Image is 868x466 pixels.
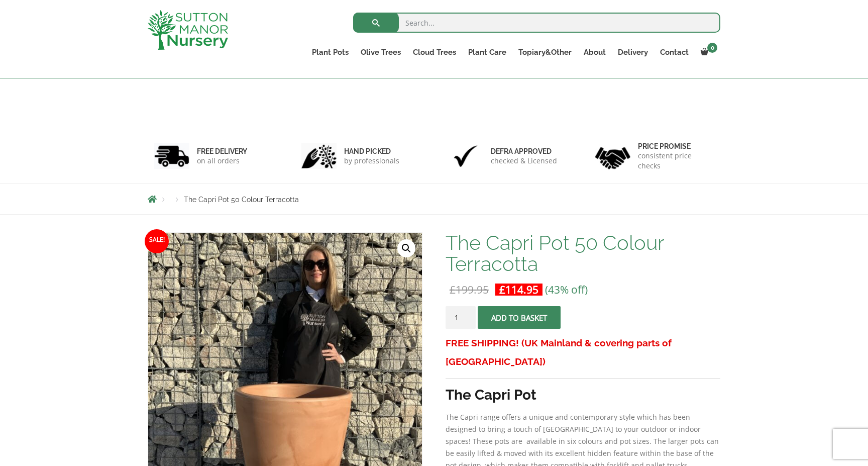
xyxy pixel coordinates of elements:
[145,229,169,253] span: Sale!
[448,143,483,169] img: 3.jpg
[695,45,720,59] a: 0
[499,283,538,297] bdi: 114.95
[450,283,456,297] span: £
[491,147,557,156] h6: Defra approved
[612,45,654,59] a: Delivery
[462,45,512,59] a: Plant Care
[344,147,399,156] h6: hand picked
[154,143,189,169] img: 1.jpg
[344,156,399,166] p: by professionals
[654,45,695,59] a: Contact
[184,196,299,204] span: The Capri Pot 50 Colour Terracotta
[353,13,720,33] input: Search...
[446,387,536,403] strong: The Capri Pot
[638,151,714,171] p: consistent price checks
[450,283,489,297] bdi: 199.95
[197,147,247,156] h6: FREE DELIVERY
[446,232,720,274] h1: The Capri Pot 50 Colour Terracotta
[397,239,415,257] a: View full-screen image gallery
[512,45,578,59] a: Topiary&Other
[301,143,337,169] img: 2.jpg
[355,45,407,59] a: Olive Trees
[545,283,588,297] span: (43% off)
[478,306,561,329] button: Add to basket
[578,45,612,59] a: About
[595,141,630,171] img: 4.jpg
[499,283,505,297] span: £
[638,142,714,151] h6: Price promise
[148,195,720,203] nav: Breadcrumbs
[197,156,247,166] p: on all orders
[446,334,720,371] h3: FREE SHIPPING! (UK Mainland & covering parts of [GEOGRAPHIC_DATA])
[306,45,355,59] a: Plant Pots
[707,43,717,53] span: 0
[407,45,462,59] a: Cloud Trees
[446,306,476,329] input: Product quantity
[491,156,557,166] p: checked & Licensed
[148,10,228,50] img: logo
